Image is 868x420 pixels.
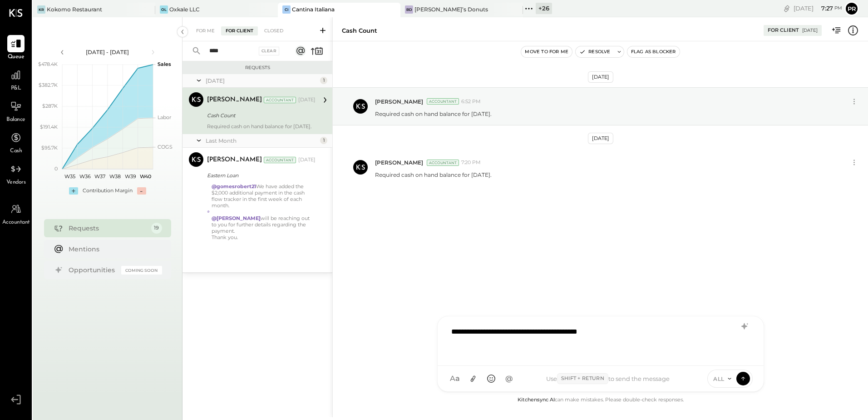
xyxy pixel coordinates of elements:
[782,4,791,13] div: copy link
[169,5,200,13] div: Oxkale LLC
[42,103,58,109] text: $287K
[158,144,173,150] text: COGS
[41,145,58,151] text: $95.7K
[212,215,261,221] strong: @[PERSON_NAME]
[121,266,162,275] div: Coming Soon
[69,265,117,275] div: Opportunities
[588,71,613,83] div: [DATE]
[187,65,328,71] div: Requests
[54,165,58,172] text: 0
[207,155,262,165] div: [PERSON_NAME]
[518,373,699,384] div: Use to send the message
[802,27,818,34] div: [DATE]
[207,111,313,120] div: Cash Count
[298,96,316,104] div: [DATE]
[260,26,288,35] div: Closed
[207,123,316,130] div: Required cash on hand balance for [DATE].
[69,187,78,195] div: +
[405,5,413,14] div: BD
[0,35,31,61] a: Queue
[375,171,492,179] p: Required cash on hand balance for [DATE].
[212,215,316,234] div: will be reaching out to you for further details regarding the payment.
[768,27,799,34] div: For Client
[64,173,75,180] text: W35
[212,183,316,240] div: We have added the $2,000 additional payment in the cash flow tracker in the first week of each mo...
[37,5,45,14] div: KR
[40,124,58,130] text: $191.4K
[192,26,219,35] div: For Me
[206,137,318,145] div: Last Month
[207,171,313,180] div: Eastern Loan
[6,116,25,124] span: Balance
[124,173,136,180] text: W39
[576,46,614,57] button: Resolve
[2,219,30,227] span: Accountant
[0,66,31,93] a: P&L
[259,47,280,55] div: Clear
[8,53,25,61] span: Queue
[139,173,151,180] text: W40
[375,98,423,105] span: [PERSON_NAME]
[0,160,31,187] a: Vendors
[264,157,296,163] div: Accountant
[320,137,327,144] div: 1
[414,5,488,13] div: [PERSON_NAME]’s Donuts
[375,110,492,118] p: Required cash on hand balance for [DATE].
[206,77,318,85] div: [DATE]
[0,98,31,124] a: Balance
[69,245,158,254] div: Mentions
[0,200,31,227] a: Accountant
[47,5,102,13] div: Kokomo Restaurant
[794,4,842,13] div: [DATE]
[10,147,22,155] span: Cash
[588,133,613,144] div: [DATE]
[427,160,459,166] div: Accountant
[427,98,459,105] div: Accountant
[627,46,680,57] button: Flag as Blocker
[109,173,121,180] text: W38
[79,173,90,180] text: W36
[69,224,147,233] div: Requests
[6,179,26,187] span: Vendors
[160,5,168,14] div: OL
[0,129,31,155] a: Cash
[212,183,256,190] strong: @gomesrobert21
[158,61,171,67] text: Sales
[505,374,513,383] span: @
[461,159,481,166] span: 7:20 PM
[264,97,296,103] div: Accountant
[844,1,859,16] button: Pr
[282,5,291,14] div: CI
[557,373,608,384] span: Shift + Return
[69,48,146,56] div: [DATE] - [DATE]
[212,234,316,240] div: Thank you.
[39,82,58,88] text: $382.7K
[501,370,518,387] button: @
[221,26,258,35] div: For Client
[83,187,133,195] div: Contribution Margin
[11,85,21,93] span: P&L
[298,156,316,164] div: [DATE]
[207,95,262,105] div: [PERSON_NAME]
[447,370,463,387] button: Aa
[521,46,572,57] button: Move to for me
[94,173,105,180] text: W37
[455,374,460,383] span: a
[320,77,327,84] div: 1
[38,61,58,67] text: $478.4K
[137,187,146,195] div: -
[342,26,377,35] div: Cash Count
[158,114,171,120] text: Labor
[151,223,162,234] div: 19
[375,159,423,166] span: [PERSON_NAME]
[536,3,552,14] div: + 26
[292,5,335,13] div: Cantina Italiana
[461,98,481,105] span: 6:52 PM
[713,375,725,383] span: ALL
